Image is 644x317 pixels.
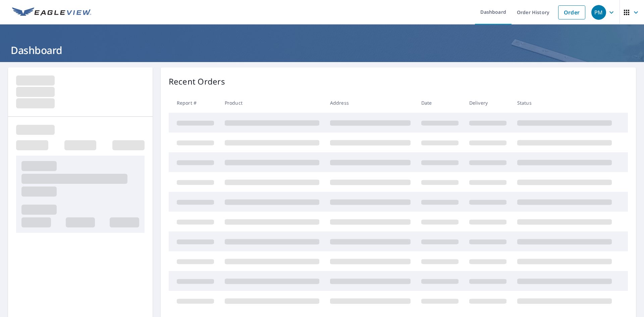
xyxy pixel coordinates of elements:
div: PM [591,5,606,20]
th: Delivery [464,93,512,113]
th: Status [512,93,617,113]
p: Recent Orders [169,75,225,88]
th: Date [416,93,464,113]
th: Product [219,93,325,113]
th: Address [325,93,416,113]
h1: Dashboard [8,43,636,57]
th: Report # [169,93,219,113]
a: Order [558,5,585,19]
img: EV Logo [12,7,91,17]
